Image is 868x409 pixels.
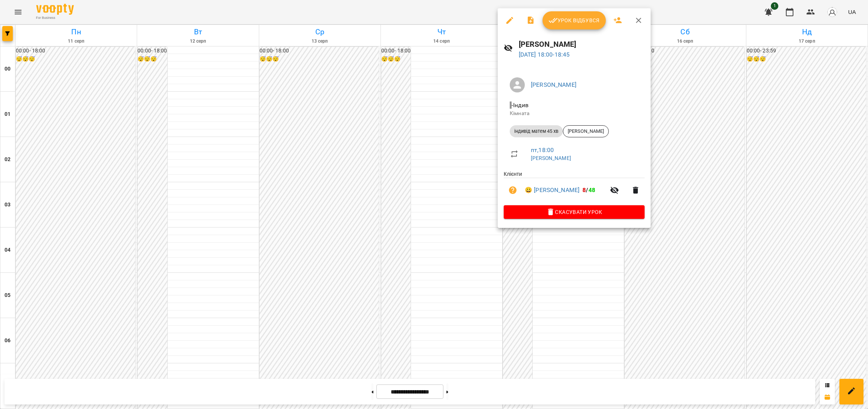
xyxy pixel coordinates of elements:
a: [PERSON_NAME] [531,155,571,161]
span: Скасувати Урок [510,208,639,217]
h6: [PERSON_NAME] [519,38,645,50]
span: індивід матем 45 хв [510,128,563,135]
div: [PERSON_NAME] [563,125,609,137]
span: 48 [588,186,595,194]
a: 😀 [PERSON_NAME] [525,186,579,195]
button: Скасувати Урок [504,205,645,219]
a: [DATE] 18:00-18:45 [519,51,570,58]
b: / [582,186,595,194]
button: Візит ще не сплачено. Додати оплату? [504,181,522,199]
span: [PERSON_NAME] [563,128,608,135]
button: Урок відбувся [542,11,606,29]
a: [PERSON_NAME] [531,81,576,88]
p: Кімната [510,110,639,117]
span: Урок відбувся [549,16,600,25]
a: пт , 18:00 [531,146,554,154]
span: 8 [582,186,586,194]
ul: Клієнти [504,170,645,205]
span: - Індив [510,101,530,109]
